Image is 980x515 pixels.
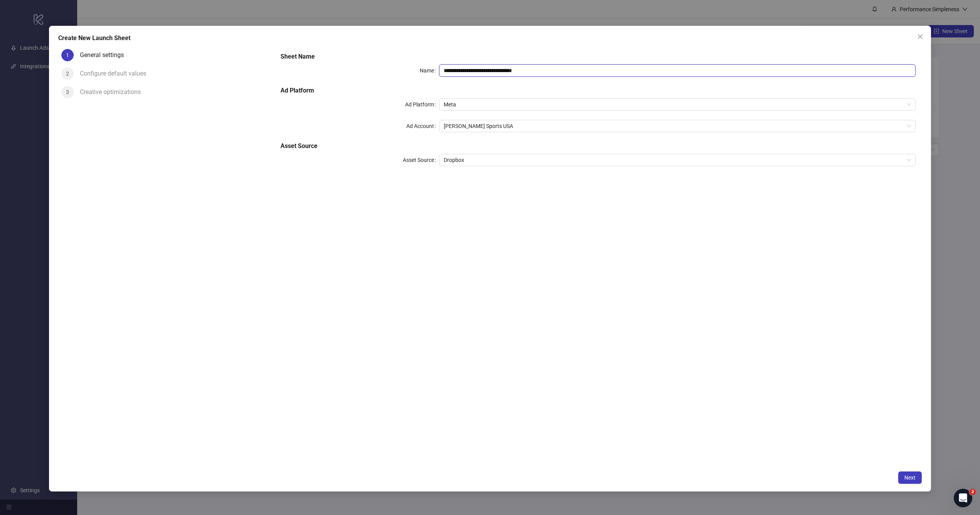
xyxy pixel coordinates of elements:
[80,67,152,80] div: Configure default values
[439,64,916,77] input: Name
[444,99,911,110] span: Meta
[406,120,439,132] label: Ad Account
[914,30,926,43] button: Close
[904,475,916,481] span: Next
[66,71,69,77] span: 2
[420,64,439,77] label: Name
[898,471,922,484] button: Next
[280,141,916,151] h5: Asset Source
[444,154,911,166] span: Dropbox
[280,52,916,61] h5: Sheet Name
[970,489,976,495] span: 2
[80,49,130,61] div: General settings
[280,86,916,95] h5: Ad Platform
[58,34,922,43] div: Create New Launch Sheet
[66,52,69,58] span: 1
[80,86,147,98] div: Creative optimizations
[917,34,923,40] span: close
[444,120,911,132] span: Amundsen Sports USA
[403,154,439,166] label: Asset Source
[954,489,972,507] iframe: Intercom live chat
[405,98,439,111] label: Ad Platform
[66,89,69,95] span: 3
